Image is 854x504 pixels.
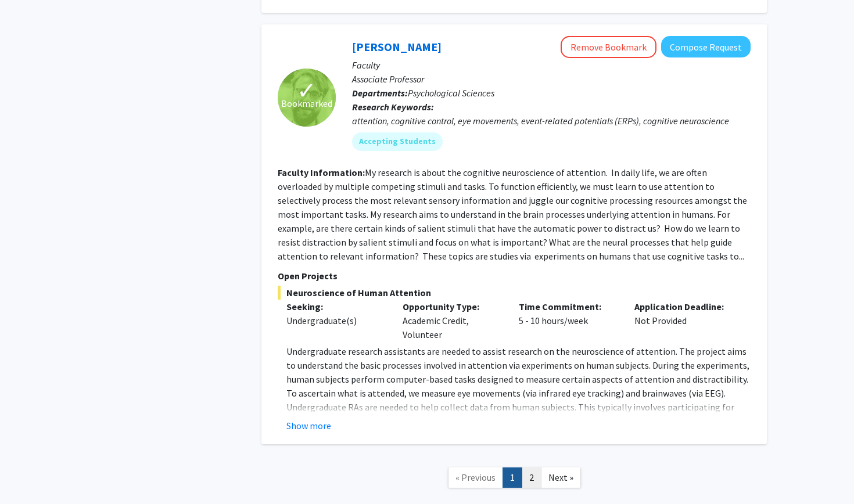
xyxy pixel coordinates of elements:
[352,72,751,86] p: Associate Professor
[278,269,751,283] p: Open Projects
[626,300,742,341] div: Not Provided
[548,471,573,483] span: Next »
[286,419,331,433] button: Show more
[661,36,751,57] button: Compose Request to Nicholas Gaspelin
[510,300,626,341] div: 5 - 10 hours/week
[278,167,747,262] fg-read-more: My research is about the cognitive neuroscience of attention. In daily life, we are often overloa...
[541,467,581,488] a: Next
[561,36,656,58] button: Remove Bookmark
[297,85,317,96] span: ✓
[408,87,494,99] span: Psychological Sciences
[352,58,751,72] p: Faculty
[634,300,733,314] p: Application Deadline:
[352,39,442,54] a: [PERSON_NAME]
[503,467,522,488] a: 1
[522,467,541,488] a: 2
[352,87,408,99] b: Departments:
[455,471,496,483] span: « Previous
[286,344,751,456] p: Undergraduate research assistants are needed to assist research on the neuroscience of attention....
[286,314,385,327] div: Undergraduate(s)
[352,114,751,128] div: attention, cognitive control, eye movements, event-related potentials (ERPs), cognitive neuroscience
[9,452,49,495] iframe: Chat
[352,132,443,151] mat-chip: Accepting Students
[278,167,365,178] b: Faculty Information:
[448,467,503,488] a: Previous Page
[519,300,618,314] p: Time Commitment:
[278,286,751,300] span: Neuroscience of Human Attention
[281,96,332,110] span: Bookmarked
[352,101,434,113] b: Research Keywords:
[286,300,385,314] p: Seeking:
[403,300,501,314] p: Opportunity Type:
[261,456,767,503] nav: Page navigation
[394,300,510,341] div: Academic Credit, Volunteer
